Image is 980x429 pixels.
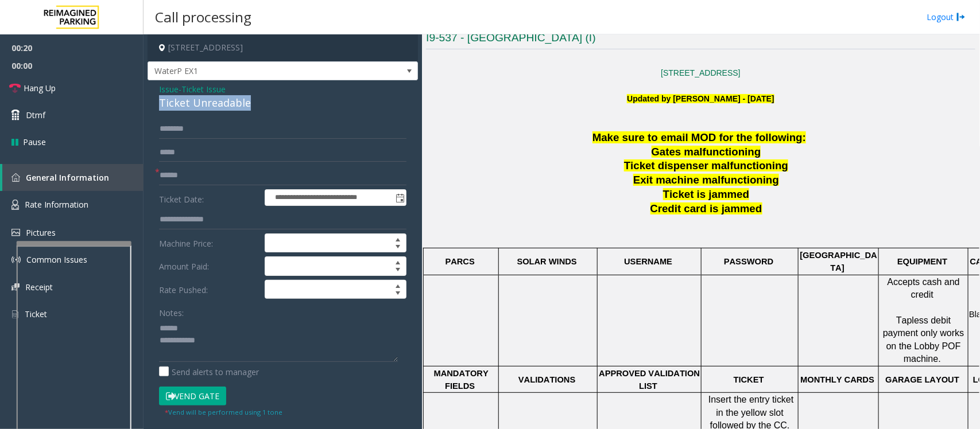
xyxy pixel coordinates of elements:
[633,174,779,186] span: Exit machine malfunctioning
[11,255,21,264] img: 'icon'
[390,266,406,275] span: Decrease value
[517,257,577,266] span: SOLAR WINDS
[800,375,874,384] span: MONTHLY CARDS
[627,94,774,103] b: Updated by [PERSON_NAME] - [DATE]
[652,146,761,158] span: Gates malfunctioning
[149,3,257,31] h3: Call processing
[25,199,88,210] span: Rate Information
[624,257,672,266] span: USERNAME
[390,280,406,290] span: Increase value
[734,375,764,384] span: TICKET
[148,62,363,80] span: WaterP EX1
[650,202,762,214] span: Credit card is jammed
[518,375,575,384] span: VALIDATIONS
[2,164,144,191] a: General Information
[23,136,46,148] span: Pause
[390,243,406,252] span: Decrease value
[883,315,967,364] span: Tapless debit payment only works on the Lobby POF machine.
[956,11,966,23] img: logout
[434,369,491,391] span: MANDATORY FIELDS
[927,11,966,23] a: Logout
[179,84,226,95] span: -
[888,277,963,299] span: Accepts cash and credit
[11,173,20,182] img: 'icon'
[592,131,806,143] span: Make sure to email MOD for the following:
[390,257,406,266] span: Increase value
[26,172,109,183] span: General Information
[156,189,262,206] label: Ticket Date:
[11,200,19,210] img: 'icon'
[156,256,262,276] label: Amount Paid:
[156,233,262,253] label: Machine Price:
[885,375,959,384] span: GARAGE LAYOUT
[11,309,19,319] img: 'icon'
[159,387,226,406] button: Vend Gate
[26,227,56,238] span: Pictures
[156,280,262,299] label: Rate Pushed:
[393,190,406,206] span: Toggle popup
[897,257,947,266] span: EQUIPMENT
[663,188,749,200] span: Ticket is jammed
[159,83,179,95] span: Issue
[661,68,740,77] a: [STREET_ADDRESS]
[446,257,475,266] span: PARCS
[148,34,418,61] h4: [STREET_ADDRESS]
[599,369,702,391] span: APPROVED VALIDATION LIST
[159,303,184,319] label: Notes:
[11,283,20,291] img: 'icon'
[800,251,877,272] span: [GEOGRAPHIC_DATA]
[24,82,56,94] span: Hang Up
[11,229,20,236] img: 'icon'
[624,159,788,171] span: Ticket dispenser malfunctioning
[165,408,282,416] small: Vend will be performed using 1 tone
[390,290,406,299] span: Decrease value
[426,30,975,49] h3: I9-537 - [GEOGRAPHIC_DATA] (I)
[26,109,45,121] span: Dtmf
[159,366,259,378] label: Send alerts to manager
[724,257,773,266] span: PASSWORD
[390,234,406,243] span: Increase value
[181,83,226,95] span: Ticket Issue
[159,95,406,111] div: Ticket Unreadable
